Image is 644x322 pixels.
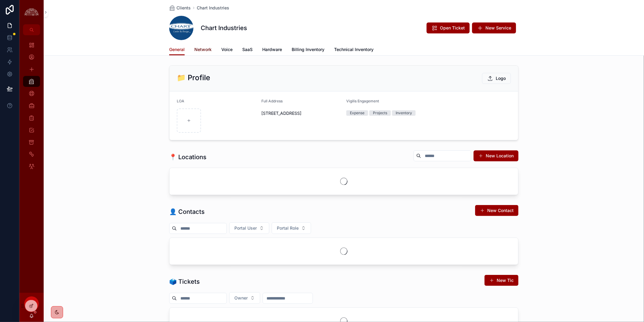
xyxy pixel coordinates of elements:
span: Technical Inventory [334,46,374,53]
span: Hardware [262,46,282,53]
a: Hardware [262,44,282,56]
div: Inventory [396,110,412,116]
span: LOA [177,99,184,103]
span: SaaS [242,46,253,53]
button: Select Button [229,292,260,304]
h1: Chart Industries [201,24,247,32]
span: General [169,46,185,53]
h1: 🗳️ Tickets [169,277,200,286]
span: Portal User [234,225,257,231]
button: Select Button [272,222,311,234]
a: Network [194,44,212,56]
button: Logo [482,73,511,84]
span: Logo [496,75,506,81]
span: Vigilis Engagement [346,99,379,103]
h1: 📍 Locations [169,153,206,161]
button: New Service [472,22,516,33]
a: Voice [221,44,233,56]
a: Technical Inventory [334,44,374,56]
button: Open Ticket [427,22,470,33]
span: Portal Role [277,225,299,231]
a: SaaS [242,44,253,56]
button: New Location [474,150,518,161]
span: Owner [234,295,248,301]
span: Network [194,46,212,53]
span: [STREET_ADDRESS] [262,110,342,116]
button: Select Button [229,222,269,234]
div: scrollable content [19,35,44,180]
span: Clients [176,5,191,11]
a: General [169,44,185,56]
img: App logo [23,8,40,17]
a: Chart Industries [197,5,229,11]
span: New Service [485,25,511,31]
a: Billing Inventory [292,44,324,56]
h1: 👤 Contacts [169,207,205,216]
span: Full Address [262,99,283,103]
div: Expense [350,110,364,116]
div: Projects [373,110,387,116]
button: New Tic [485,275,518,286]
button: New Contact [475,205,518,216]
span: Open Ticket [440,25,465,31]
h2: 📁 Profile [177,73,210,83]
span: Billing Inventory [292,46,324,53]
a: Clients [169,5,191,11]
span: Voice [221,46,233,53]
